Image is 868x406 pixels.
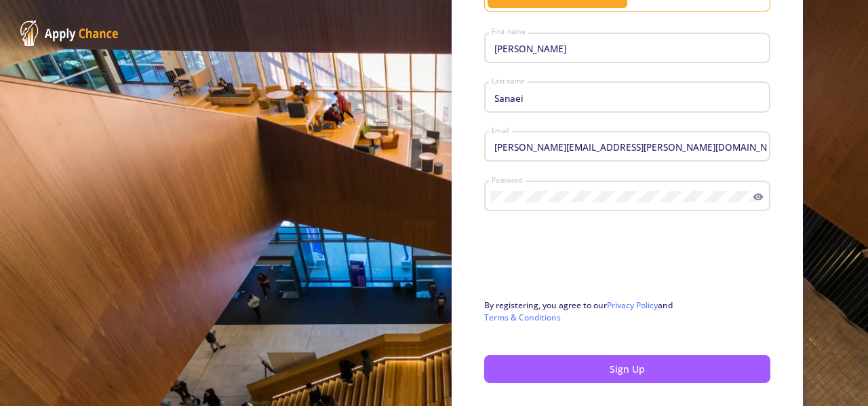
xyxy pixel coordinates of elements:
[20,20,119,46] img: ApplyChance Logo
[607,299,658,311] a: Privacy Policy
[484,355,770,383] button: Sign Up
[484,312,561,323] a: Terms & Conditions
[484,236,690,289] iframe: reCAPTCHA
[484,299,770,324] p: By registering, you agree to our and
